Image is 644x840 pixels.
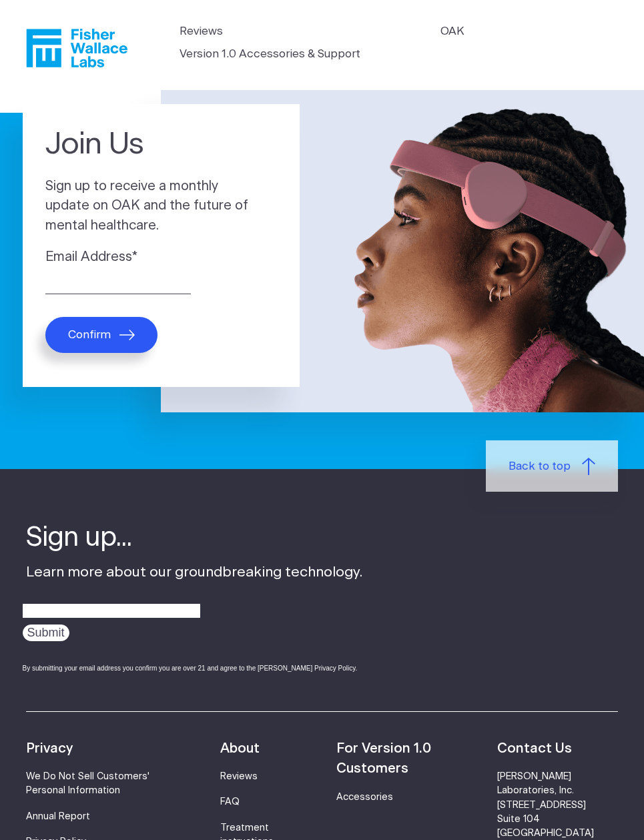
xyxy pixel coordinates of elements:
a: Annual Report [26,812,90,821]
a: Version 1.0 Accessories & Support [180,45,360,63]
button: Confirm [45,317,157,353]
a: Reviews [180,23,223,40]
a: Reviews [220,772,258,781]
strong: Privacy [26,742,73,755]
div: Learn more about our groundbreaking technology. [26,520,362,685]
strong: About [220,742,260,755]
a: Accessories [336,793,393,802]
p: Sign up to receive a monthly update on OAK and the future of mental healthcare. [45,177,277,236]
div: By submitting your email address you confirm you are over 21 and agree to the [PERSON_NAME] Priva... [23,663,362,673]
input: Submit [23,624,69,641]
span: Confirm [68,328,111,342]
a: Back to top [486,440,618,492]
a: FAQ [220,797,240,807]
h1: Join Us [45,127,277,162]
h4: Sign up... [26,520,362,556]
strong: For Version 1.0 Customers [336,742,431,776]
a: We Do Not Sell Customers' Personal Information [26,772,149,795]
a: OAK [440,23,464,40]
a: Fisher Wallace [26,29,127,67]
span: Back to top [509,458,571,475]
label: Email Address [45,248,277,268]
strong: Contact Us [497,742,572,755]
